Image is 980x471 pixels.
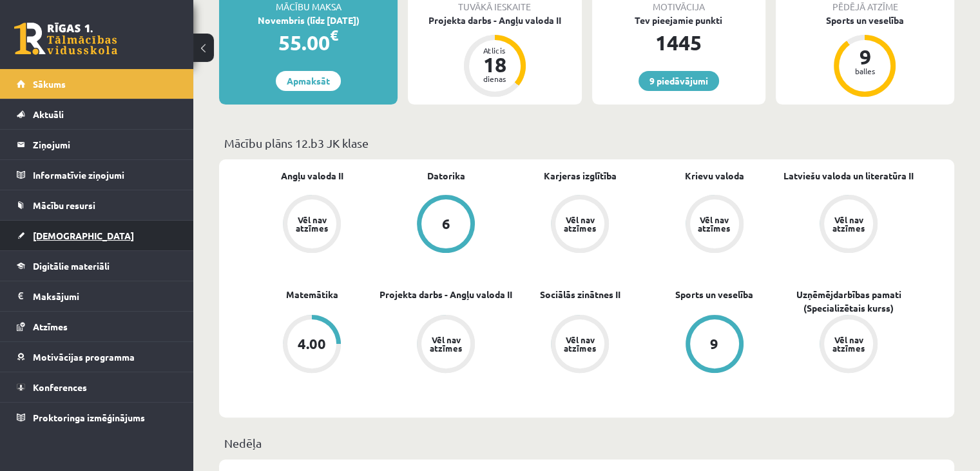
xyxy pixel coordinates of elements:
[281,169,343,183] a: Angļu valoda II
[685,169,744,183] a: Krievu valoda
[33,351,135,363] span: Motivācijas programma
[476,46,514,54] div: Atlicis
[224,134,949,152] p: Mācību plāns 12.b3 JK klase
[697,215,733,232] div: Vēl nav atzīmes
[513,195,647,256] a: Vēl nav atzīmes
[845,67,884,75] div: balles
[294,215,330,232] div: Vēl nav atzīmes
[17,221,177,250] a: [DEMOGRAPHIC_DATA]
[33,199,95,211] span: Mācību resursi
[33,130,177,159] legend: Ziņojumi
[286,288,338,301] a: Matemātika
[33,108,64,120] span: Aktuāli
[776,14,954,27] div: Sports un veselība
[782,195,916,256] a: Vēl nav atzīmes
[17,281,177,311] a: Maksājumi
[442,217,450,231] div: 6
[562,336,598,352] div: Vēl nav atzīmes
[17,99,177,129] a: Aktuāli
[33,260,110,272] span: Digitālie materiāli
[17,130,177,159] a: Ziņojumi
[783,169,914,183] a: Latviešu valoda un literatūra II
[17,372,177,402] a: Konferences
[33,281,177,311] legend: Maksājumi
[17,251,177,281] a: Digitālie materiāli
[648,315,782,376] a: 9
[33,321,68,332] span: Atzīmes
[845,46,884,67] div: 9
[33,381,87,393] span: Konferences
[544,169,617,183] a: Karjeras izglītība
[675,288,753,301] a: Sports un veselība
[33,230,134,241] span: [DEMOGRAPHIC_DATA]
[33,412,145,423] span: Proktoringa izmēģinājums
[224,434,949,452] p: Nedēļa
[245,315,379,376] a: 4.00
[710,337,718,351] div: 9
[298,337,326,351] div: 4.00
[17,342,177,372] a: Motivācijas programma
[592,14,765,27] div: Tev pieejamie punkti
[379,195,513,256] a: 6
[219,27,398,58] div: 55.00
[639,71,719,91] a: 9 piedāvājumi
[782,288,916,315] a: Uzņēmējdarbības pamati (Specializētais kurss)
[33,78,66,90] span: Sākums
[562,215,598,232] div: Vēl nav atzīmes
[276,71,341,91] a: Apmaksāt
[17,312,177,341] a: Atzīmes
[17,190,177,220] a: Mācību resursi
[476,54,514,75] div: 18
[14,23,117,55] a: Rīgas 1. Tālmācības vidusskola
[245,195,379,256] a: Vēl nav atzīmes
[219,14,398,27] div: Novembris (līdz [DATE])
[380,288,512,301] a: Projekta darbs - Angļu valoda II
[540,288,620,301] a: Sociālās zinātnes II
[408,14,581,99] a: Projekta darbs - Angļu valoda II Atlicis 18 dienas
[17,160,177,190] a: Informatīvie ziņojumi
[513,315,647,376] a: Vēl nav atzīmes
[476,75,514,83] div: dienas
[776,14,954,99] a: Sports un veselība 9 balles
[17,69,177,99] a: Sākums
[831,336,867,352] div: Vēl nav atzīmes
[782,315,916,376] a: Vēl nav atzīmes
[592,27,765,58] div: 1445
[33,160,177,190] legend: Informatīvie ziņojumi
[427,169,465,183] a: Datorika
[408,14,581,27] div: Projekta darbs - Angļu valoda II
[330,26,338,45] span: €
[428,336,464,352] div: Vēl nav atzīmes
[831,215,867,232] div: Vēl nav atzīmes
[17,403,177,432] a: Proktoringa izmēģinājums
[648,195,782,256] a: Vēl nav atzīmes
[379,315,513,376] a: Vēl nav atzīmes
